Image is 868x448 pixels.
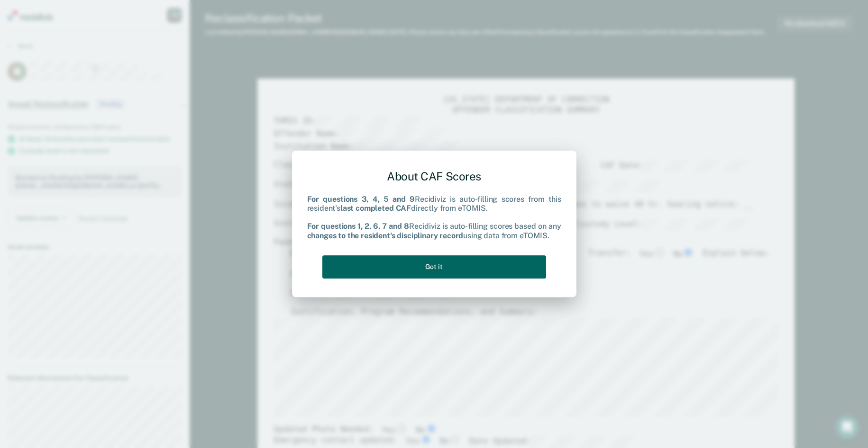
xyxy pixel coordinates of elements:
b: For questions 1, 2, 6, 7 and 8 [307,222,409,231]
div: About CAF Scores [307,162,561,191]
b: For questions 3, 4, 5 and 9 [307,195,415,204]
div: Recidiviz is auto-filling scores from this resident's directly from eTOMIS. Recidiviz is auto-fil... [307,195,561,240]
b: last completed CAF [340,204,411,213]
b: changes to the resident's disciplinary record [307,231,464,240]
button: Got it [322,255,546,278]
